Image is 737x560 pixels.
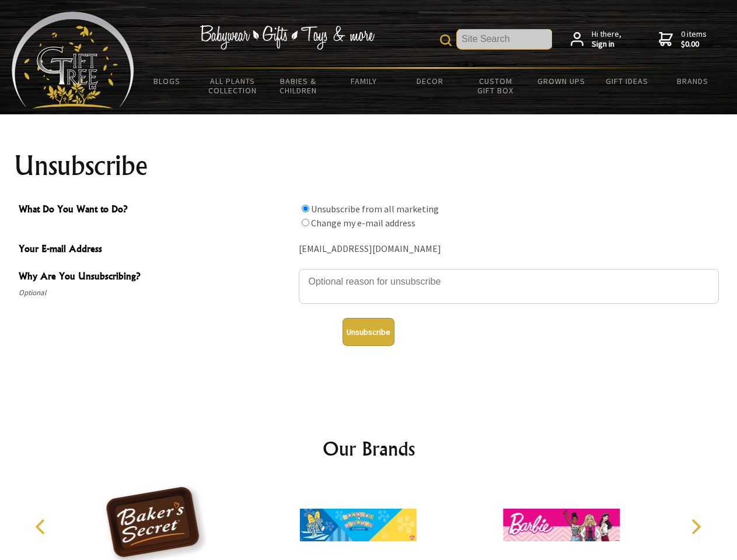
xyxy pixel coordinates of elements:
label: Change my e-mail address [311,217,415,229]
textarea: Why Are You Unsubscribing? [299,269,719,304]
a: Custom Gift Box [463,69,529,103]
a: 0 items$0.00 [659,29,707,50]
a: Family [331,69,397,93]
img: Babywear - Gifts - Toys & more [200,25,375,50]
span: What Do You Want to Do? [19,202,293,219]
strong: Sign in [592,39,621,50]
img: Babyware - Gifts - Toys and more... [12,12,134,108]
input: What Do You Want to Do? [302,219,309,226]
a: Hi there,Sign in [571,29,621,50]
strong: $0.00 [681,39,707,50]
span: Optional [19,286,293,300]
button: Next [683,514,708,540]
input: Site Search [457,29,552,49]
img: product search [440,34,452,46]
a: Brands [660,69,726,93]
span: Hi there, [592,29,621,50]
button: Previous [29,514,55,540]
label: Unsubscribe from all marketing [311,203,439,215]
a: All Plants Collection [200,69,266,103]
a: Grown Ups [528,69,594,93]
span: Why Are You Unsubscribing? [19,269,293,286]
div: [EMAIL_ADDRESS][DOMAIN_NAME] [299,240,719,258]
a: Babies & Children [266,69,331,103]
a: Gift Ideas [594,69,660,93]
span: 0 items [681,29,707,50]
button: Unsubscribe [343,318,394,346]
span: Your E-mail Address [19,242,293,258]
a: Decor [397,69,463,93]
h1: Unsubscribe [14,152,724,180]
h2: Our Brands [23,435,714,463]
input: What Do You Want to Do? [302,205,309,212]
a: BLOGS [134,69,200,93]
